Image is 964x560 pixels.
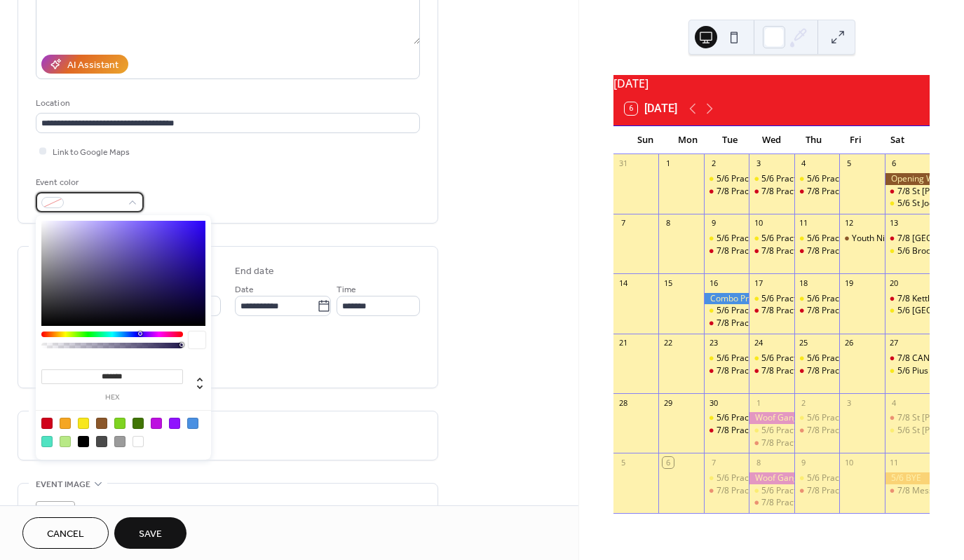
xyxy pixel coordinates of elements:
div: 5/6 Practice 5-6:30 [807,412,880,424]
div: Woof Gang Wednesday [749,412,794,424]
div: 7/8 Practice 5-7 [807,305,868,317]
div: 7/8 Practice 5-7 [761,365,822,377]
div: 9 [799,457,809,467]
div: 7/8 Practice 5-7 [704,186,749,198]
div: #BD10E0 [151,418,162,429]
div: 4 [889,397,899,408]
div: ; [36,501,75,540]
div: 5/6 St Francis HOME 10:45 [885,425,930,437]
a: Cancel [22,517,109,549]
span: Link to Google Maps [53,145,130,160]
div: Woof Gang Wednesday [749,472,794,484]
div: Youth Night-STM Cavaliers vs Brown Deer at St Francis High School [839,233,884,245]
div: 7/8 Practice 5-7 [761,245,822,257]
div: 6 [889,158,899,169]
div: 7/8 Practice 5-7 [717,365,778,377]
div: 23 [708,338,719,348]
button: AI Assistant [41,55,128,74]
div: 20 [889,278,899,288]
div: Thu [792,126,834,154]
div: 7/8 Practice 5-7 [704,317,749,329]
div: #8B572A [96,418,107,429]
div: 7 [708,457,719,467]
div: 8 [753,457,763,467]
div: 21 [618,338,628,348]
div: 2 [708,158,719,169]
div: 5/6 Practice 5-6:30 [761,485,834,497]
div: 5/6 Brookfield Academy AWAY 10:45 [885,245,930,257]
div: 7/8 Practice 5-7 [761,437,822,449]
div: 4 [799,158,809,169]
div: AI Assistant [67,58,118,73]
div: 5 [618,457,628,467]
div: 5/6 Practice 5-6:30 [807,233,880,245]
button: Save [114,517,186,549]
div: 5/6 Practice 5-6:30 [717,233,789,245]
div: 19 [843,278,854,288]
div: #9013FE [169,418,180,429]
div: 7/8 Practice 5-7 [717,317,778,329]
div: 7/8 Practice 5-7 [717,485,778,497]
label: hex [41,394,183,402]
div: 7/8 Practice 5-7 [794,245,839,257]
div: 5/6 Practice 5-6:30 [761,173,834,185]
div: 7/8 Practice 5-7 [749,305,794,317]
div: 7/8 Practice 5-7 [704,425,749,437]
div: Opening Weekend [885,173,930,185]
div: 7/8 Practice 5-7 [704,365,749,377]
div: Location [36,96,417,111]
div: 5/6 Practice 5-6:30 [794,412,839,424]
div: 3 [753,158,763,169]
div: 7/8 Practice 5-7 [749,245,794,257]
div: 13 [889,218,899,228]
div: 7/8 Practice 5-7 [761,497,822,509]
div: 5/6 Practice 5-6:30 [807,173,880,185]
div: 5/6 Practice 5-6:30 [704,173,749,185]
div: 7/8 CANCELED Brookfield Academy AWAY 9:00 [885,353,930,364]
div: #F5A623 [60,418,71,429]
div: 5/6 Practice 5-6:30 [749,293,794,305]
span: Event image [36,477,90,492]
div: 5/6 Practice 5-6:30 [717,353,789,364]
div: 14 [618,278,628,288]
div: 5/6 Practice 5-6:30 [794,293,839,305]
div: #D0021B [41,418,53,429]
div: Fri [834,126,876,154]
div: 7/8 Messwood AWAY 9:00 [885,485,930,497]
div: Sat [876,126,918,154]
div: #B8E986 [60,436,71,447]
div: 5/6 Practice 5-6:30 [717,173,789,185]
button: 6[DATE] [620,99,682,118]
div: #417505 [133,418,144,429]
div: 5/6 Practice 5-6:30 [749,485,794,497]
span: Cancel [47,527,84,542]
div: End date [235,264,274,279]
span: Time [337,282,356,297]
div: Tue [709,126,751,154]
div: 5/6 Practice 5-6:30 [794,233,839,245]
div: 15 [663,278,673,288]
div: 5/6 Practice 5-6:30 [704,305,749,317]
div: 7/8 Practice 5-7 [761,305,822,317]
div: #50E3C2 [41,436,53,447]
div: 28 [618,397,628,408]
div: 5/6 Practice 5-6:30 [807,472,880,484]
div: Event color [36,175,141,190]
div: 7/8 Practice 5-7 [794,305,839,317]
div: 11 [889,457,899,467]
div: 22 [663,338,673,348]
span: Save [139,527,162,542]
div: #000000 [78,436,89,447]
div: 5/6 Practice 5-6:30 [749,353,794,364]
div: #F8E71C [78,418,89,429]
div: 7/8 Kettle Moraine Lutheran AWAY 9:00 [885,293,930,305]
div: 24 [753,338,763,348]
div: 3 [843,397,854,408]
div: 7/8 Practice 5-7 [717,245,778,257]
div: 7/8 Practice 5-7 [717,425,778,437]
div: 30 [708,397,719,408]
div: 7/8 St Francis HOME 9:00 [885,412,930,424]
div: #9B9B9B [114,436,125,447]
div: 11 [799,218,809,228]
div: 1 [663,158,673,169]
